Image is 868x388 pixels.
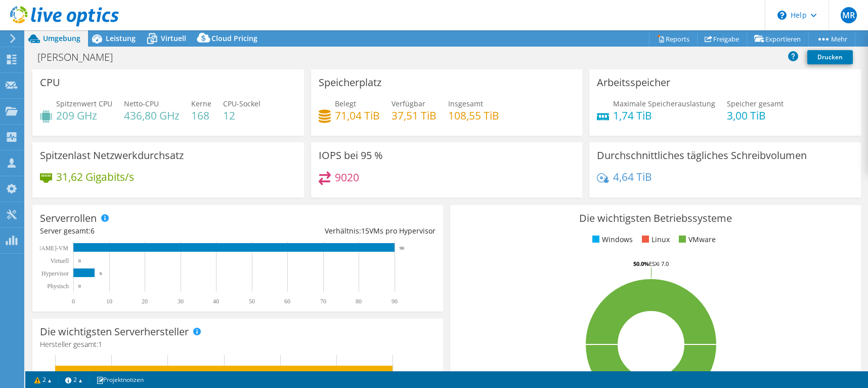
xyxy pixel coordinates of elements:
[392,298,398,305] text: 90
[613,110,715,121] h4: 1,74 TiB
[40,326,189,337] h3: Die wichtigsten Serverhersteller
[106,298,112,305] text: 10
[392,99,425,108] span: Verfügbar
[597,150,807,161] h3: Durchschnittliches tägliches Schreibvolumen
[47,283,69,290] text: Physisch
[161,33,186,43] span: Virtuell
[249,298,255,305] text: 50
[223,110,261,121] h4: 12
[106,33,136,43] span: Leistung
[320,298,326,305] text: 70
[335,99,356,108] span: Belegt
[211,33,257,43] span: Cloud Pricing
[40,213,97,224] h3: Serverrollen
[78,284,81,289] text: 0
[178,298,184,305] text: 30
[124,99,159,108] span: Netto-CPU
[841,7,857,23] span: MR
[676,234,716,245] li: VMware
[142,298,148,305] text: 20
[807,50,853,64] a: Drucken
[356,298,362,305] text: 80
[335,110,380,121] h4: 71,04 TiB
[124,110,180,121] h4: 436,80 GHz
[400,246,405,251] text: 90
[213,298,219,305] text: 40
[72,298,75,305] text: 0
[91,226,95,236] span: 6
[649,260,669,267] tspan: ESXi 7.0
[284,298,290,305] text: 60
[40,77,60,88] h3: CPU
[747,31,809,47] a: Exportieren
[58,373,90,386] a: 2
[727,110,784,121] h4: 3,00 TiB
[56,171,134,182] h4: 31,62 Gigabits/s
[649,31,698,47] a: Reports
[777,11,787,20] svg: \n
[808,31,855,47] a: Mehr
[458,213,853,224] h3: Die wichtigsten Betriebssysteme
[40,225,238,237] div: Server gesamt:
[40,150,184,161] h3: Spitzenlast Netzwerkdurchsatz
[98,339,102,349] span: 1
[89,373,151,386] a: Projektnotizen
[361,226,369,236] span: 15
[56,110,112,121] h4: 209 GHz
[335,172,359,183] h4: 9020
[33,52,128,63] h1: [PERSON_NAME]
[633,260,649,267] tspan: 50.0%
[319,77,381,88] h3: Speicherplatz
[50,257,69,264] text: Virtuell
[56,99,112,108] span: Spitzenwert CPU
[590,234,633,245] li: Windows
[319,150,383,161] h3: IOPS bei 95 %
[100,271,102,276] text: 6
[697,31,747,47] a: Freigabe
[41,270,69,277] text: Hypervisor
[191,110,211,121] h4: 168
[613,99,715,108] span: Maximale Speicherauslastung
[43,33,80,43] span: Umgebung
[223,99,261,108] span: CPU-Sockel
[27,373,59,386] a: 2
[78,258,81,263] text: 0
[40,339,436,350] h4: Hersteller gesamt:
[448,110,499,121] h4: 108,55 TiB
[238,225,436,237] div: Verhältnis: VMs pro Hypervisor
[613,171,652,182] h4: 4,64 TiB
[597,77,670,88] h3: Arbeitsspeicher
[727,99,784,108] span: Speicher gesamt
[639,234,670,245] li: Linux
[392,110,437,121] h4: 37,51 TiB
[448,99,483,108] span: Insgesamt
[191,99,211,108] span: Kerne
